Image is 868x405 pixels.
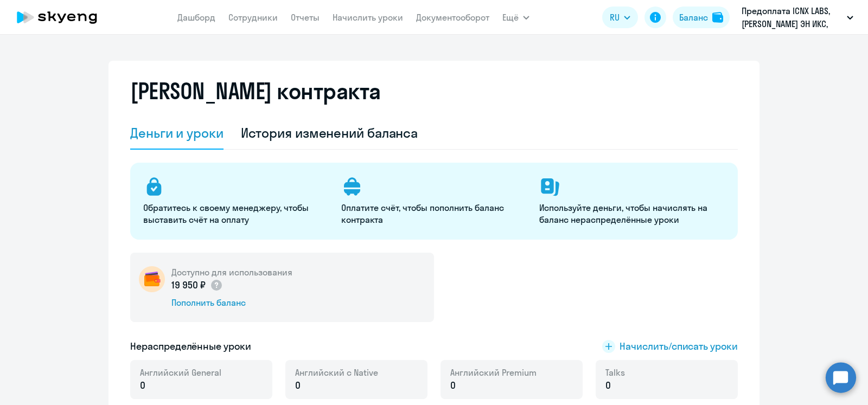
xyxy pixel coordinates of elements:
h2: [PERSON_NAME] контракта [130,78,381,104]
button: Ещё [502,7,529,28]
div: История изменений баланса [241,124,418,142]
button: Балансbalance [673,7,730,28]
div: Деньги и уроки [130,124,224,142]
div: Пополнить баланс [171,297,292,308]
div: Баланс [679,11,708,24]
img: balance [712,12,723,23]
p: Оплатите счёт, чтобы пополнить баланс контракта [341,202,526,226]
span: RU [610,11,620,24]
button: RU [602,7,638,28]
p: Предоплата ICNX LABS, [PERSON_NAME] ЭН ИКС, ООО [742,4,843,30]
span: 0 [450,378,456,393]
p: 19 950 ₽ [171,278,223,292]
span: 0 [605,378,611,393]
span: Ещё [502,11,519,24]
a: Сотрудники [228,12,278,23]
a: Начислить уроки [333,12,403,23]
h5: Доступно для использования [171,266,292,278]
img: wallet-circle.png [139,266,165,292]
p: Обратитесь к своему менеджеру, чтобы выставить счёт на оплату [143,202,328,226]
a: Документооборот [416,12,489,23]
span: Начислить/списать уроки [620,339,738,353]
h5: Нераспределённые уроки [130,339,251,353]
span: Английский с Native [295,367,378,378]
span: 0 [295,378,301,393]
span: 0 [140,378,145,393]
span: Talks [605,367,625,378]
button: Предоплата ICNX LABS, [PERSON_NAME] ЭН ИКС, ООО [736,4,859,30]
a: Дашборд [177,12,215,23]
p: Используйте деньги, чтобы начислять на баланс нераспределённые уроки [539,202,724,226]
span: Английский Premium [450,367,537,378]
span: Английский General [140,367,221,378]
a: Отчеты [291,12,320,23]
